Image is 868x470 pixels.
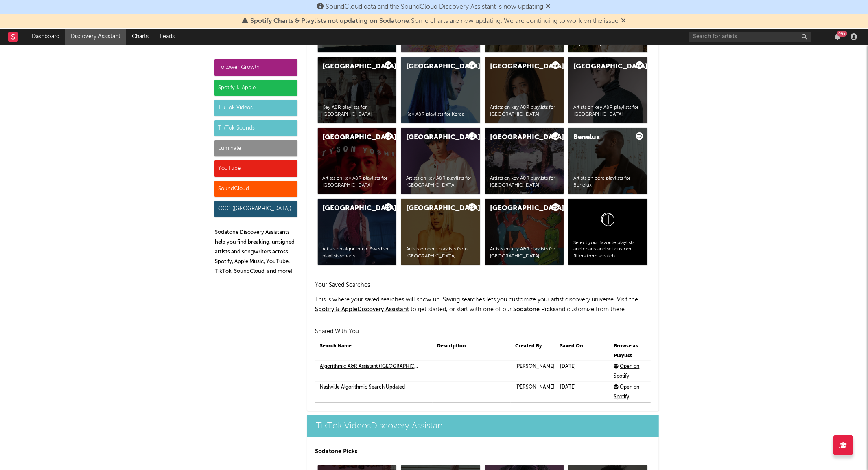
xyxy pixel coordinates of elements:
div: [GEOGRAPHIC_DATA] [406,133,461,143]
th: Browse as Playlist [609,341,645,361]
a: [GEOGRAPHIC_DATA]Artists on algorithmic Swedish playlists/charts [318,199,397,265]
span: Dismiss [546,4,551,10]
a: Discovery Assistant [65,29,126,45]
div: Artists on core playlists for Benelux [573,175,643,189]
a: [GEOGRAPHIC_DATA]Artists on core playlists from [GEOGRAPHIC_DATA] [401,199,480,265]
td: [PERSON_NAME] [511,361,555,382]
div: [GEOGRAPHIC_DATA] [490,133,545,143]
div: [GEOGRAPHIC_DATA] [323,62,378,72]
a: BeneluxArtists on core playlists for Benelux [568,128,647,194]
div: Key A&R playlists for Korea [406,111,475,118]
td: [DATE] [555,382,609,402]
span: SoundCloud data and the SoundCloud Discovery Assistant is now updating [326,4,544,10]
div: Artists on key A&R playlists for [GEOGRAPHIC_DATA] [573,104,643,118]
div: TikTok Sounds [214,120,297,136]
a: [GEOGRAPHIC_DATA]Key A&R playlists for [GEOGRAPHIC_DATA] [318,57,397,123]
span: Spotify Charts & Playlists not updating on Sodatone [251,18,409,24]
span: Open on Spotify [614,385,640,400]
span: : Some charts are now updating. We are continuing to work on the issue [251,18,619,24]
input: Search for artists [689,32,811,42]
a: Dashboard [26,29,65,45]
div: Artists on key A&R playlists for [GEOGRAPHIC_DATA] [323,175,392,189]
div: Open on Spotify [614,382,645,402]
a: [GEOGRAPHIC_DATA]Artists on key A&R playlists for [GEOGRAPHIC_DATA] [318,128,397,194]
p: This is where your saved searches will show up. Saving searches lets you customize your artist di... [315,295,651,314]
div: Follower Growth [214,59,297,76]
div: Benelux [573,133,629,143]
div: [GEOGRAPHIC_DATA] [323,133,378,143]
a: [GEOGRAPHIC_DATA]Artists on key A&R playlists for [GEOGRAPHIC_DATA] [485,128,564,194]
a: [GEOGRAPHIC_DATA]Artists on key A&R playlists for [GEOGRAPHIC_DATA] [568,57,647,123]
a: TikTok VideosDiscovery Assistant [307,415,659,437]
div: SoundCloud [214,181,297,197]
span: Dismiss [621,18,626,24]
div: Key A&R playlists for [GEOGRAPHIC_DATA] [323,104,392,118]
a: [GEOGRAPHIC_DATA]Artists on key A&R playlists for [GEOGRAPHIC_DATA] [401,128,480,194]
h2: Your Saved Searches [315,280,651,290]
a: Select your favorite playlists and charts and set custom filters from scratch. [568,199,647,265]
div: Artists on core playlists from [GEOGRAPHIC_DATA] [406,246,475,260]
th: Description [433,341,511,361]
div: Artists on key A&R playlists for [GEOGRAPHIC_DATA] [490,104,559,118]
a: [GEOGRAPHIC_DATA]Artists on key A&R playlists for [GEOGRAPHIC_DATA] [485,199,564,265]
div: [GEOGRAPHIC_DATA] [406,204,461,213]
div: Artists on algorithmic Swedish playlists/charts [323,246,392,260]
td: [DATE] [555,361,609,382]
div: 99 + [837,31,847,37]
div: Artists on key A&R playlists for [GEOGRAPHIC_DATA] [490,246,559,260]
th: Created By [511,341,555,361]
a: Algorithmic A&R Assistant ([GEOGRAPHIC_DATA]) ([DATE]) [320,362,421,371]
p: Sodatone Discovery Assistants help you find breaking, unsigned artists and songwriters across Spo... [215,228,297,277]
a: Spotify & AppleDiscovery Assistant [315,307,409,312]
a: [GEOGRAPHIC_DATA]Key A&R playlists for Korea [401,57,480,123]
div: Artists on key A&R playlists for [GEOGRAPHIC_DATA] [406,175,475,189]
div: Artists on key A&R playlists for [GEOGRAPHIC_DATA] [490,175,559,189]
div: [GEOGRAPHIC_DATA] [406,62,461,72]
div: [GEOGRAPHIC_DATA] [490,62,545,72]
span: Sodatone Picks [514,307,556,312]
div: [GEOGRAPHIC_DATA] [490,204,545,213]
a: Leads [154,29,180,45]
a: [GEOGRAPHIC_DATA]Artists on key A&R playlists for [GEOGRAPHIC_DATA] [485,57,564,123]
div: Select your favorite playlists and charts and set custom filters from scratch. [573,239,643,260]
div: [GEOGRAPHIC_DATA] [323,204,378,213]
td: [PERSON_NAME] [511,382,555,402]
h2: Shared With You [315,327,651,336]
div: [GEOGRAPHIC_DATA] [573,62,629,72]
a: Nashville Algorithmic Search Updated [320,382,405,392]
span: Open on Spotify [614,364,640,379]
div: Luminate [214,140,297,156]
button: 99+ [835,33,840,40]
div: OCC ([GEOGRAPHIC_DATA]) [214,201,297,217]
div: Open on Spotify [614,362,645,381]
div: Spotify & Apple [214,80,297,96]
div: TikTok Videos [214,100,297,116]
a: Charts [126,29,154,45]
th: Search Name [315,341,433,361]
th: Saved On [555,341,609,361]
div: YouTube [214,160,297,177]
p: Sodatone Picks [315,447,651,457]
